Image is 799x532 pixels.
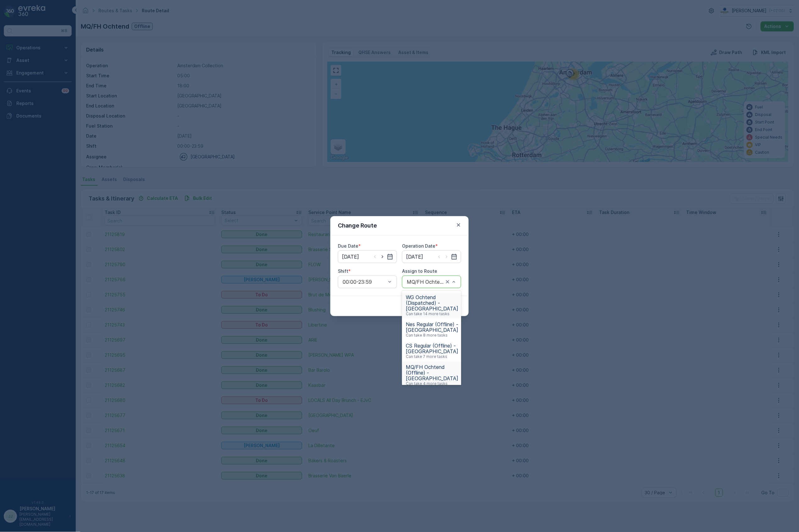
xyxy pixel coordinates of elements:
p: Can take 8 more tasks [406,333,448,338]
span: MQ/FH Ochtend (Offline) - [GEOGRAPHIC_DATA] [406,364,458,381]
p: Change Route [338,221,377,230]
input: dd/mm/yyyy [402,250,461,263]
span: WG Ochtend (Dispatched) - [GEOGRAPHIC_DATA] [406,294,458,311]
label: Shift [338,268,348,274]
span: CS Regular (Offline) - [GEOGRAPHIC_DATA] [406,343,458,354]
p: Can take 4 more tasks [406,381,448,386]
span: Nes Regular (Offline) - [GEOGRAPHIC_DATA] [406,321,458,333]
label: Due Date [338,243,358,249]
p: Can take 14 more tasks [406,311,449,316]
label: Assign to Route [402,268,437,274]
p: Can take 7 more tasks [406,354,447,359]
label: Operation Date [402,243,435,249]
input: dd/mm/yyyy [338,250,397,263]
